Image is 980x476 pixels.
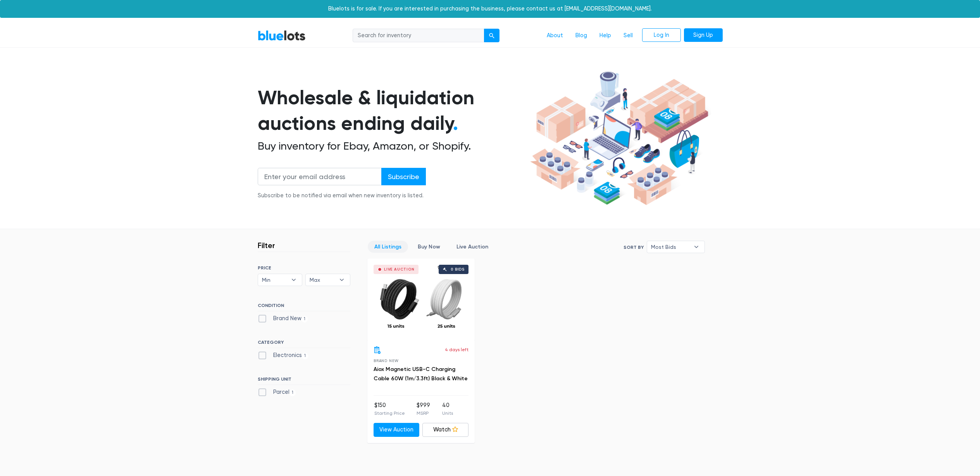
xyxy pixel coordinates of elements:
[258,241,275,250] h3: Filter
[381,168,426,185] input: Subscribe
[374,423,420,437] a: View Auction
[688,241,704,253] b: ▾
[445,346,468,353] p: 4 days left
[258,191,426,200] div: Subscribe to be notified via email when new inventory is listed.
[374,359,399,363] span: Brand New
[374,401,405,417] li: $150
[258,303,350,311] h6: CONDITION
[593,28,617,43] a: Help
[442,401,453,417] li: 40
[541,28,569,43] a: About
[684,28,723,42] a: Sign Up
[384,267,415,271] div: Live Auction
[623,244,644,251] label: Sort By
[451,267,465,271] div: 0 bids
[374,410,405,417] p: Starting Price
[642,28,681,42] a: Log In
[258,168,382,185] input: Enter your email address
[442,410,453,417] p: Units
[651,241,690,253] span: Most Bids
[569,28,593,43] a: Blog
[302,353,308,359] span: 1
[258,30,306,41] a: BlueLots
[258,388,296,397] label: Parcel
[258,314,308,323] label: Brand New
[258,351,308,360] label: Electronics
[258,85,527,136] h1: Wholesale & liquidation auctions ending daily
[310,274,335,286] span: Max
[367,259,475,340] a: Live Auction 0 bids
[411,241,447,253] a: Buy Now
[417,410,430,417] p: MSRP
[453,112,458,135] span: .
[301,316,308,322] span: 1
[286,274,302,286] b: ▾
[374,366,468,382] a: Aiox Magnetic USB-C Charging Cable 60W (1m/3.3ft) Black & White
[258,340,350,348] h6: CATEGORY
[353,29,484,43] input: Search for inventory
[258,265,350,271] h6: PRICE
[258,140,527,153] h2: Buy inventory for Ebay, Amazon, or Shopify.
[258,376,350,385] h6: SHIPPING UNIT
[289,390,296,396] span: 1
[450,241,495,253] a: Live Auction
[368,241,408,253] a: All Listings
[334,274,350,286] b: ▾
[417,401,430,417] li: $999
[617,28,639,43] a: Sell
[527,68,711,209] img: hero-ee84e7d0318cb26816c560f6b4441b76977f77a177738b4e94f68c95b2b83dbb.png
[422,423,468,437] a: Watch
[262,274,288,286] span: Min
